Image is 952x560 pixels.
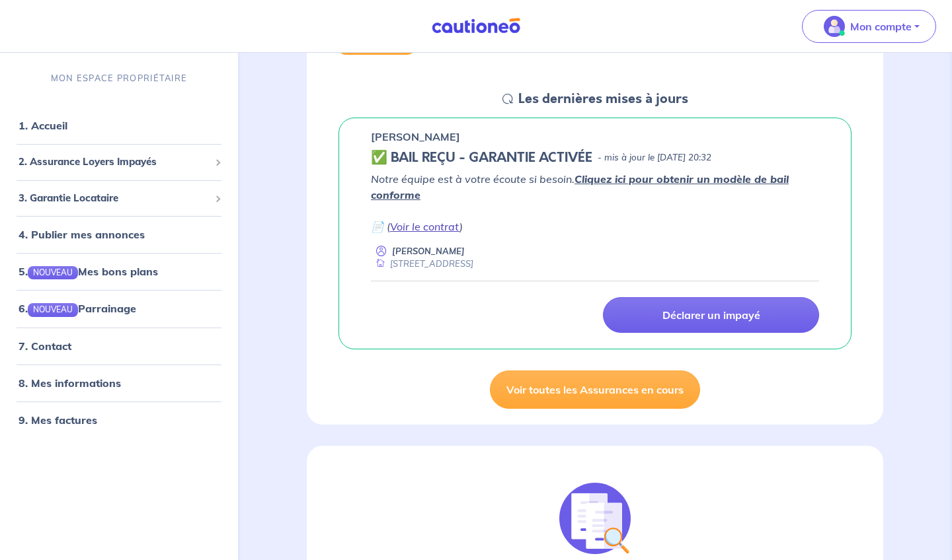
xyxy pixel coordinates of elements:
[390,220,459,233] a: Voir le contrat
[5,295,233,322] div: 6.NOUVEAUParrainage
[5,332,233,359] div: 7. Contact
[371,220,463,233] em: 📄 ( )
[371,172,789,201] a: Cliquez ici pour obtenir un modèle de bail conforme
[5,258,233,285] div: 5.NOUVEAUMes bons plans
[371,172,789,201] em: Notre équipe est à votre écoute si besoin.
[662,308,760,322] p: Déclarer un impayé
[802,10,936,43] button: illu_account_valid_menu.svgMon compte
[824,16,845,37] img: illu_account_valid_menu.svg
[598,151,711,164] p: - mis à jour le [DATE] 20:32
[19,376,121,389] a: 8. Mes informations
[5,112,233,139] div: 1. Accueil
[371,150,592,166] h5: ✅ BAIL REÇU - GARANTIE ACTIVÉE
[19,339,71,352] a: 7. Contact
[371,129,460,145] p: [PERSON_NAME]
[19,265,158,278] a: 5.NOUVEAUMes bons plans
[426,18,526,34] img: Cautioneo
[490,370,700,409] a: Voir toutes les Assurances en cours
[420,41,561,53] h6: MES GARANTIES EN COURS
[19,155,210,170] span: 2. Assurance Loyers Impayés
[392,245,465,258] p: [PERSON_NAME]
[518,91,688,107] h5: Les dernières mises à jours
[371,258,473,270] div: [STREET_ADDRESS]
[5,221,233,248] div: 4. Publier mes annonces
[5,406,233,433] div: 9. Mes factures
[850,18,912,34] p: Mon compte
[5,369,233,396] div: 8. Mes informations
[371,150,819,166] div: state: CONTRACT-VALIDATED, Context: IN-LANDLORD,IS-GL-CAUTION-IN-LANDLORD
[19,228,145,241] a: 4. Publier mes annonces
[19,190,210,205] span: 3. Garantie Locataire
[5,149,233,175] div: 2. Assurance Loyers Impayés
[5,185,233,211] div: 3. Garantie Locataire
[559,483,631,554] img: justif-loupe
[603,297,819,333] a: Déclarer un impayé
[19,413,97,426] a: 9. Mes factures
[19,302,136,315] a: 6.NOUVEAUParrainage
[51,72,187,85] p: MON ESPACE PROPRIÉTAIRE
[19,119,67,132] a: 1. Accueil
